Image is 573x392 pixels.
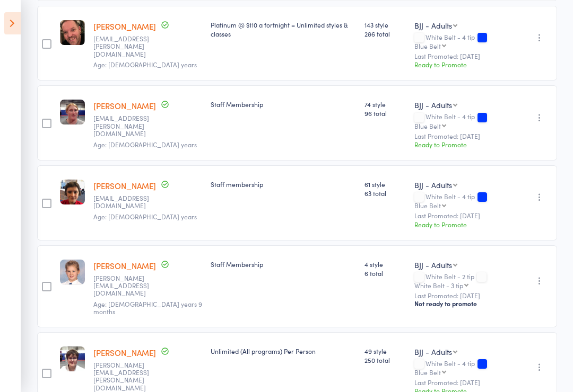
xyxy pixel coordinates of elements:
div: Blue Belt [414,122,441,129]
span: 63 total [364,189,406,198]
span: 143 style [364,20,406,29]
small: rileymcg@optusnet.com.au [93,194,162,210]
small: shannan.warnecke@gmail.com [93,361,162,392]
div: BJJ - Adults [414,260,452,270]
div: Not ready to promote [414,299,514,308]
small: jayden.mathews@icloud.com [93,114,162,137]
small: Last Promoted: [DATE] [414,52,514,60]
span: Age: [DEMOGRAPHIC_DATA] years [93,60,197,69]
div: White Belt - 4 tip [414,113,514,129]
div: Blue Belt [414,369,441,376]
a: [PERSON_NAME] [93,180,156,191]
a: [PERSON_NAME] [93,260,156,271]
div: Unlimited (All programs) Per Person [211,346,356,355]
div: Staff Membership [211,100,356,109]
div: Ready to Promote [414,220,514,229]
img: image1541103317.png [60,20,85,45]
a: [PERSON_NAME] [93,347,156,358]
span: 49 style [364,346,406,355]
span: 286 total [364,29,406,38]
span: Age: [DEMOGRAPHIC_DATA] years 9 months [93,299,202,316]
div: Blue Belt [414,202,441,209]
img: image1624522975.png [60,346,85,371]
div: White Belt - 4 tip [414,33,514,49]
div: White Belt - 4 tip [414,193,514,209]
a: [PERSON_NAME] [93,100,156,111]
div: BJJ - Adults [414,100,452,110]
div: Ready to Promote [414,60,514,69]
div: White Belt - 2 tip [414,273,514,289]
div: Platinum @ $110 a fortnight = Unlimited styles & classes [211,20,356,38]
small: Last Promoted: [DATE] [414,292,514,299]
small: Last Promoted: [DATE] [414,212,514,219]
div: White Belt - 3 tip [414,282,463,289]
img: image1540789828.png [60,260,85,284]
span: Age: [DEMOGRAPHIC_DATA] years [93,212,197,221]
img: image1612221269.png [60,180,85,204]
div: White Belt - 4 tip [414,360,514,376]
span: 96 total [364,109,406,118]
small: sievert@iinet.net.au [93,274,162,297]
div: BJJ - Adults [414,346,452,357]
div: BJJ - Adults [414,20,452,31]
div: Staff membership [211,180,356,189]
small: Last Promoted: [DATE] [414,379,514,386]
span: 74 style [364,100,406,109]
span: 250 total [364,355,406,364]
span: 61 style [364,180,406,189]
div: Ready to Promote [414,140,514,149]
span: 6 total [364,269,406,278]
div: Blue Belt [414,42,441,49]
div: Staff Membership [211,260,356,269]
a: [PERSON_NAME] [93,21,156,32]
span: 4 style [364,260,406,269]
div: BJJ - Adults [414,180,452,190]
span: Age: [DEMOGRAPHIC_DATA] years [93,140,197,149]
small: Last Promoted: [DATE] [414,132,514,140]
img: image1626083634.png [60,100,85,124]
small: jj.krainz@bigpond.com [93,35,162,58]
